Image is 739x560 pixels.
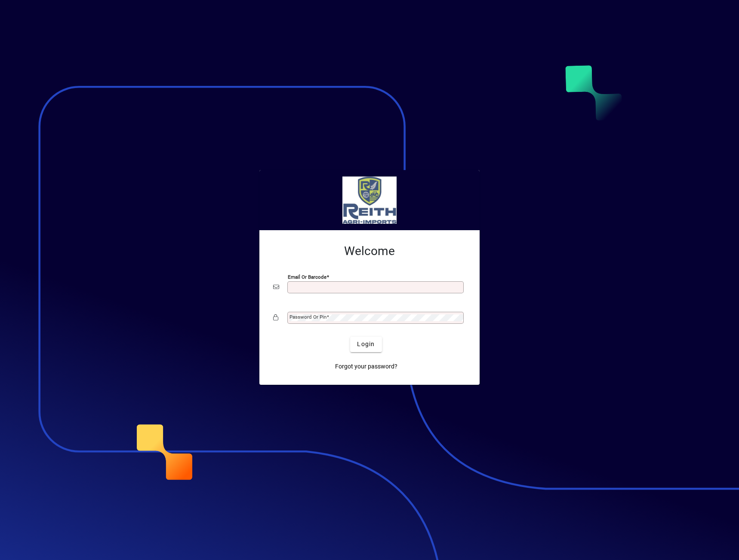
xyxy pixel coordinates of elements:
span: Forgot your password? [335,362,397,371]
mat-label: Password or Pin [289,314,326,320]
span: Login [357,340,375,349]
h2: Welcome [273,244,466,259]
mat-label: Email or Barcode [288,274,326,280]
button: Login [350,337,382,352]
a: Forgot your password? [332,359,401,374]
